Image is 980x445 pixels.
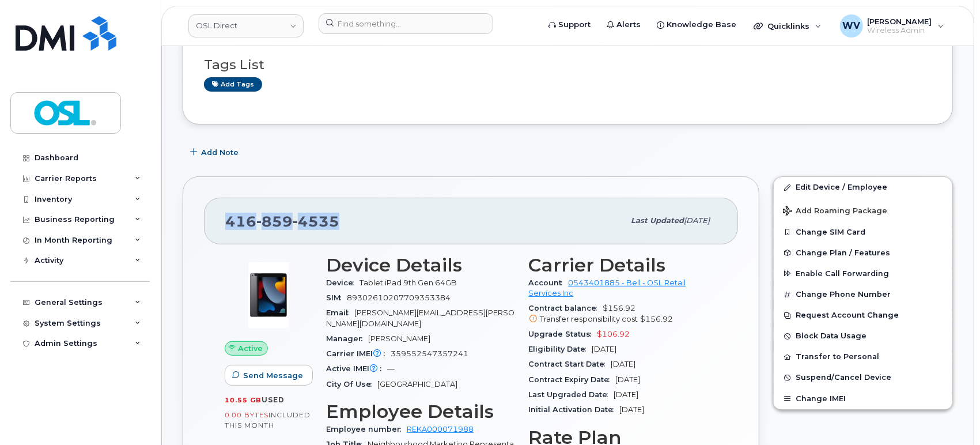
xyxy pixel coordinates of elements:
[774,326,952,346] button: Block Data Usage
[326,401,515,422] h3: Employee Details
[767,21,809,31] span: Quicklinks
[188,14,304,37] a: OSL Direct
[360,278,457,287] span: Tablet iPad 9th Gen 64GB
[326,293,347,302] span: SIM
[796,248,890,257] span: Change Plan / Features
[407,425,474,433] a: REKA000071988
[243,370,303,381] span: Send Message
[597,330,630,338] span: $106.92
[796,374,891,382] span: Suspend/Cancel Device
[326,425,407,433] span: Employee number
[201,147,239,158] span: Add Note
[868,17,932,26] span: [PERSON_NAME]
[540,315,638,323] span: Transfer responsibility cost
[774,177,952,198] a: Edit Device / Employee
[774,222,952,243] button: Change SIM Card
[796,269,889,278] span: Enable Call Forwarding
[774,284,952,305] button: Change Phone Number
[225,396,262,404] span: 10.55 GB
[529,405,620,414] span: Initial Activation Date
[326,255,515,276] h3: Device Details
[225,213,339,230] span: 416
[326,349,391,358] span: Carrier IMEI
[529,330,597,338] span: Upgrade Status
[529,360,611,368] span: Contract Start Date
[529,278,686,297] a: 0543401885 - Bell - OSL Retail Services Inc
[529,375,616,384] span: Contract Expiry Date
[558,19,591,31] span: Support
[832,14,952,37] div: Willy Verrier
[225,365,313,386] button: Send Message
[684,216,710,225] span: [DATE]
[611,360,636,368] span: [DATE]
[326,308,354,317] span: Email
[592,345,617,353] span: [DATE]
[649,13,744,36] a: Knowledge Base
[614,390,639,399] span: [DATE]
[620,405,645,414] span: [DATE]
[529,278,569,287] span: Account
[529,390,614,399] span: Last Upgraded Date
[326,380,377,389] span: City Of Use
[377,380,457,389] span: [GEOGRAPHIC_DATA]
[529,255,718,276] h3: Carrier Details
[387,364,395,373] span: —
[256,213,293,230] span: 859
[204,77,262,92] a: Add tags
[774,305,952,326] button: Request Account Change
[616,19,641,31] span: Alerts
[368,334,430,343] span: [PERSON_NAME]
[868,26,932,35] span: Wireless Admin
[783,206,887,217] span: Add Roaming Package
[774,243,952,263] button: Change Plan / Features
[667,19,736,31] span: Knowledge Base
[391,349,468,358] span: 359552547357241
[774,198,952,222] button: Add Roaming Package
[774,389,952,409] button: Change IMEI
[183,142,248,163] button: Add Note
[540,13,599,36] a: Support
[529,304,718,325] span: $156.92
[234,261,303,330] img: image20231002-3703462-c5m3jd.jpeg
[599,13,649,36] a: Alerts
[293,213,339,230] span: 4535
[616,375,641,384] span: [DATE]
[347,293,451,302] span: 89302610207709353384
[774,263,952,284] button: Enable Call Forwarding
[238,343,263,354] span: Active
[641,315,673,323] span: $156.92
[326,278,360,287] span: Device
[746,14,830,37] div: Quicklinks
[262,395,285,404] span: used
[225,411,268,419] span: 0.00 Bytes
[631,216,684,225] span: Last updated
[326,334,368,343] span: Manager
[326,308,514,327] span: [PERSON_NAME][EMAIL_ADDRESS][PERSON_NAME][DOMAIN_NAME]
[529,345,592,353] span: Eligibility Date
[774,346,952,367] button: Transfer to Personal
[204,58,932,72] h3: Tags List
[319,13,493,34] input: Find something...
[326,364,387,373] span: Active IMEI
[774,367,952,388] button: Suspend/Cancel Device
[529,304,603,312] span: Contract balance
[842,19,860,33] span: WV
[225,410,311,429] span: included this month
